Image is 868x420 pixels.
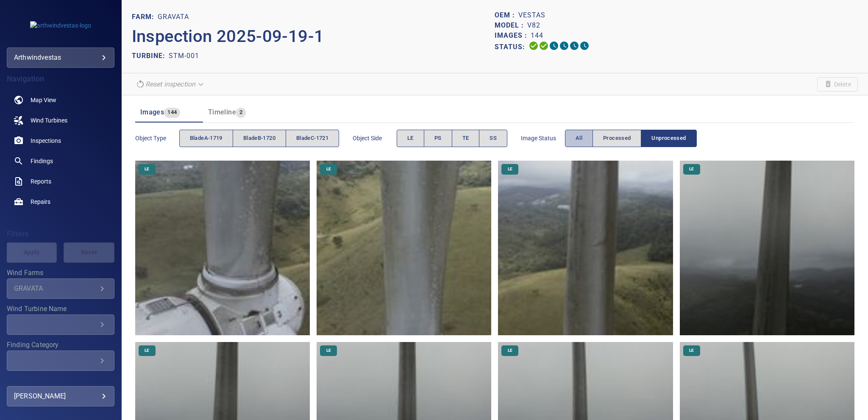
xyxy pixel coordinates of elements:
[651,134,686,143] span: Unprocessed
[462,134,469,143] span: TE
[593,130,641,147] button: Processed
[684,348,699,353] span: LE
[236,108,246,117] span: 2
[353,134,397,142] span: Object Side
[7,171,114,192] a: reports noActive
[7,90,114,110] a: map noActive
[407,134,414,143] span: LE
[135,134,179,142] span: Object type
[7,131,114,151] a: inspections noActive
[132,24,495,49] p: Inspection 2025-09-19-1
[565,130,593,147] button: All
[132,77,209,92] div: Reset inspection
[559,41,569,51] svg: ML Processing 0%
[190,134,223,143] span: bladeA-1719
[684,166,699,172] span: LE
[579,41,590,51] svg: Classification 0%
[565,130,697,147] div: imageStatus
[7,230,114,238] h4: Filters
[7,192,114,212] a: repairs noActive
[479,130,507,147] button: SS
[521,134,565,142] span: Image Status
[321,348,336,353] span: LE
[7,306,114,312] label: Wind Turbine Name
[31,197,50,206] span: Repairs
[7,270,114,276] label: Wind Farms
[31,157,53,165] span: Findings
[424,130,452,147] button: PS
[296,134,328,143] span: bladeC-1721
[208,108,236,116] span: Timeline
[233,130,286,147] button: bladeB-1720
[569,41,579,51] svg: Matching 0%
[518,10,545,20] p: Vestas
[30,21,91,30] img: arthwindvestas-logo
[31,116,67,125] span: Wind Turbines
[140,108,164,116] span: Images
[527,20,540,31] p: V82
[539,41,549,51] svg: Data Formatted 100%
[14,51,107,64] div: arthwindvestas
[164,108,180,117] span: 144
[31,136,61,145] span: Inspections
[321,166,336,172] span: LE
[179,130,339,147] div: objectType
[179,130,233,147] button: bladeA-1719
[7,278,114,299] div: Wind Farms
[452,130,480,147] button: TE
[31,177,51,186] span: Reports
[7,342,114,348] label: Finding Category
[495,31,531,41] p: Images :
[139,166,154,172] span: LE
[397,130,424,147] button: LE
[576,134,582,143] span: All
[132,77,209,92] div: Unable to reset the inspection due to your user permissions
[503,348,517,353] span: LE
[14,284,97,292] div: GRAVATA
[529,41,539,51] svg: Uploading 100%
[14,389,107,403] div: [PERSON_NAME]
[7,75,114,83] h4: Navigation
[158,12,189,22] p: GRAVATA
[132,12,158,22] p: FARM:
[7,350,114,371] div: Finding Category
[7,47,114,68] div: arthwindvestas
[7,151,114,171] a: findings noActive
[434,134,442,143] span: PS
[531,31,543,41] p: 144
[7,314,114,335] div: Wind Turbine Name
[132,51,169,61] p: TURBINE:
[31,96,56,104] span: Map View
[243,134,275,143] span: bladeB-1720
[641,130,696,147] button: Unprocessed
[495,20,527,31] p: Model :
[503,166,517,172] span: LE
[817,77,858,92] span: Unable to delete the inspection due to your user permissions
[286,130,339,147] button: bladeC-1721
[397,130,507,147] div: objectSide
[7,110,114,131] a: windturbines noActive
[495,41,529,53] p: Status:
[603,134,631,143] span: Processed
[490,134,497,143] span: SS
[169,51,199,61] p: STM-001
[139,348,154,353] span: LE
[549,41,559,51] svg: Selecting 0%
[495,10,518,20] p: OEM :
[145,80,195,88] em: Reset inspection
